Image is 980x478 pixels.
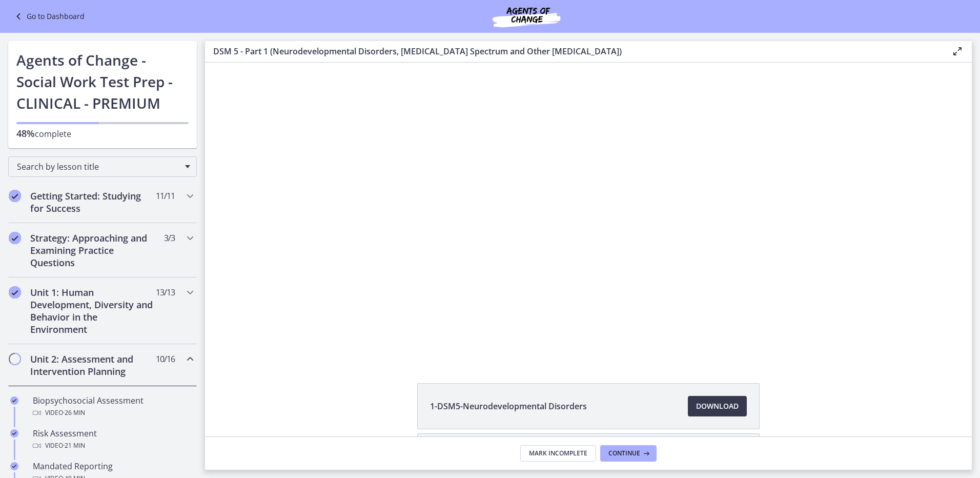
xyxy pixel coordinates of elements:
a: Go to Dashboard [12,10,85,23]
h1: Agents of Change - Social Work Test Prep - CLINICAL - PREMIUM [16,49,189,114]
span: Search by lesson title [17,161,180,172]
span: Download [696,400,739,412]
span: 10 / 16 [156,353,175,365]
i: Completed [10,396,18,405]
div: Risk Assessment [33,427,193,452]
h2: Getting Started: Studying for Success [30,190,155,214]
h2: Strategy: Approaching and Examining Practice Questions [30,232,155,269]
a: Download [688,396,747,416]
div: Biopsychosocial Assessment [33,394,193,419]
span: · 26 min [63,407,85,419]
button: Continue [600,445,657,462]
span: 13 / 13 [156,286,175,298]
img: Agents of Change [465,4,588,29]
h3: DSM 5 - Part 1 (Neurodevelopmental Disorders, [MEDICAL_DATA] Spectrum and Other [MEDICAL_DATA]) [213,45,935,57]
span: 11 / 11 [156,190,175,202]
div: Video [33,440,193,452]
button: Mark Incomplete [520,445,596,462]
div: Video [33,407,193,419]
iframe: Video Lesson [205,63,972,360]
i: Completed [10,429,18,437]
h2: Unit 1: Human Development, Diversity and Behavior in the Environment [30,286,155,335]
span: 1-DSM5-Neurodevelopmental Disorders [430,400,587,412]
i: Completed [9,232,21,244]
span: Continue [608,449,640,457]
span: · 21 min [63,440,85,452]
i: Completed [10,462,18,470]
i: Completed [9,190,21,202]
span: 3 / 3 [164,232,175,244]
div: Search by lesson title [8,156,197,177]
span: Mark Incomplete [529,449,587,457]
h2: Unit 2: Assessment and Intervention Planning [30,353,155,377]
i: Completed [9,286,21,298]
p: complete [16,127,189,140]
span: 48% [16,127,35,140]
